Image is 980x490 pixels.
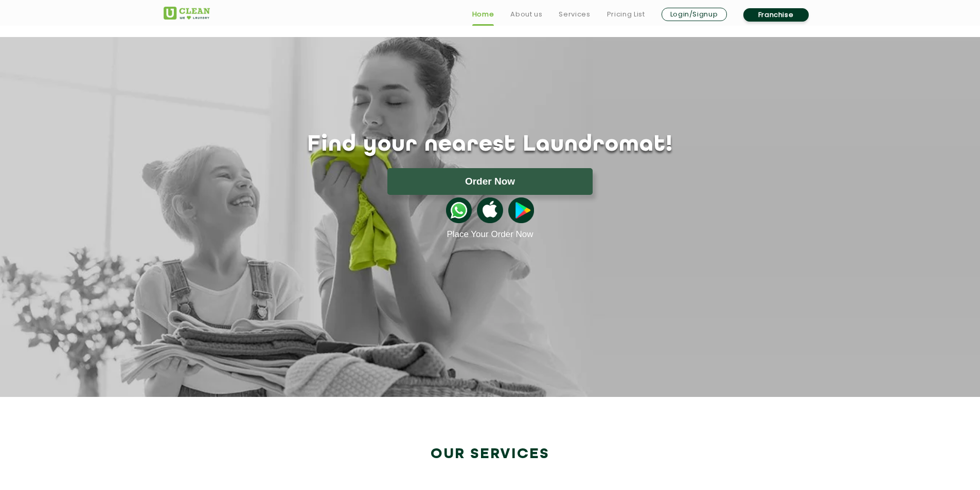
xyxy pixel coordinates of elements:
[510,8,542,21] a: About us
[477,197,503,223] img: apple-icon.png
[164,7,210,20] img: UClean Laundry and Dry Cleaning
[447,229,533,240] a: Place Your Order Now
[156,132,825,158] h1: Find your nearest Laundromat!
[743,8,809,22] a: Franchise
[559,8,590,21] a: Services
[446,197,472,223] img: whatsappicon.png
[387,168,593,195] button: Order Now
[607,8,645,21] a: Pricing List
[662,8,727,21] a: Login/Signup
[164,446,817,463] h2: Our Services
[508,197,534,223] img: playstoreicon.png
[472,8,494,21] a: Home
